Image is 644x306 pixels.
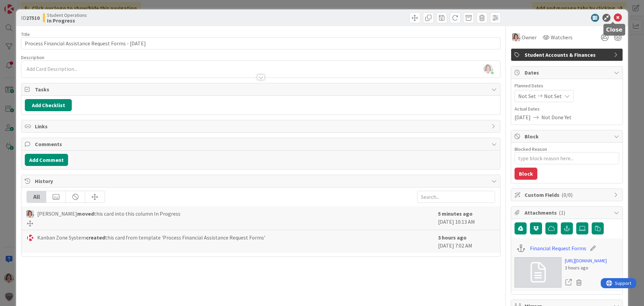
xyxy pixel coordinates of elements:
span: Student Accounts & Finances [525,51,610,59]
span: [PERSON_NAME] this card into this column In Progress [37,210,180,218]
span: Custom Fields [525,191,610,199]
img: EW [512,33,520,41]
img: KS [26,234,34,242]
span: Watchers [551,33,573,41]
span: ( 1 ) [559,209,565,216]
div: All [27,191,46,203]
label: Title [21,31,30,37]
span: Kanban Zone System this card from template 'Process Financial Assistance Request Forms' [37,233,265,242]
span: Student Operations [47,12,87,18]
span: Owner [522,33,537,41]
span: Not Done Yet [541,113,572,121]
a: Financial Request Forms [530,244,586,252]
span: Planned Dates [515,82,619,89]
b: In Progress [47,18,87,23]
span: ( 0/0 ) [561,191,573,198]
div: [DATE] 7:02 AM [438,233,495,250]
button: Add Checklist [25,99,72,111]
a: Open [565,278,572,287]
div: [DATE] 10:13 AM [438,210,495,226]
input: Search... [417,191,495,203]
span: Not Set [544,92,562,100]
span: Dates [525,69,610,77]
span: Tasks [35,85,488,93]
label: Blocked Reason [515,146,547,152]
b: 5 minutes ago [438,210,473,217]
a: [URL][DOMAIN_NAME] [565,257,607,264]
b: 3 hours ago [438,234,467,241]
b: moved [77,210,94,217]
button: Add Comment [25,154,68,166]
span: History [35,177,488,185]
span: Block [525,132,610,140]
b: created [86,234,105,241]
button: Block [515,168,537,180]
span: Description [21,54,44,60]
span: Attachments [525,209,610,217]
h5: Close [606,27,623,33]
span: Links [35,122,488,130]
img: EW [26,210,34,218]
b: 27510 [26,14,40,21]
span: Comments [35,140,488,148]
div: 3 hours ago [565,264,607,271]
span: Support [14,1,31,9]
img: 8Zp9bjJ6wS5x4nzU9KWNNxjkzf4c3Efw.jpg [484,64,493,74]
span: ID [21,14,40,22]
span: [DATE] [515,113,531,121]
span: Actual Dates [515,105,619,113]
span: Not Set [518,92,536,100]
input: type card name here... [21,37,500,49]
